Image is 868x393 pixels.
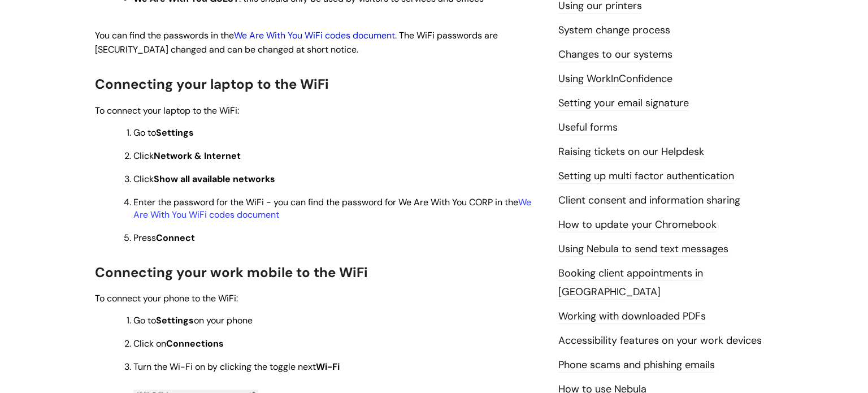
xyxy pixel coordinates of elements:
[558,193,740,208] a: Client consent and information sharing
[95,105,239,116] span: To connect your laptop to the WiFi:
[166,338,224,349] strong: Connections
[558,218,717,232] a: How to update your Chromebook
[156,232,195,244] strong: Connect
[154,150,241,162] strong: Network & Internet
[558,242,728,257] a: Using Nebula to send text messages
[316,361,340,373] strong: Wi-Fi
[558,72,672,87] a: Using WorkInConfidence
[558,266,703,299] a: Booking client appointments in [GEOGRAPHIC_DATA]
[133,314,253,326] span: Go to on your phone
[558,23,670,38] a: System change process
[558,96,689,111] a: Setting your email signature
[95,29,498,55] span: You can find the passwords in the . The WiFi passwords are [SECURITY_DATA] changed and can be cha...
[133,232,195,244] span: Press
[95,75,329,93] span: Connecting your laptop to the WiFi
[133,127,194,139] span: Go to
[558,47,672,62] a: Changes to our systems
[558,145,704,159] a: Raising tickets on our Helpdesk
[558,169,734,184] a: Setting up multi factor authentication
[95,264,368,281] span: Connecting your work mobile to the WiFi
[558,120,618,135] a: Useful forms
[133,196,531,221] span: Enter the password for the WiFi - you can find the password for We Are With You CORP in the
[558,309,706,324] a: Working with downloaded PDFs
[133,196,531,221] a: We Are With You WiFi codes document
[558,334,762,348] a: Accessibility features on your work devices
[156,127,194,139] strong: Settings
[154,173,275,185] strong: Show all available networks
[156,314,194,326] strong: Settings
[558,358,715,373] a: Phone scams and phishing emails
[133,338,224,349] span: Click on
[95,292,238,304] span: To connect your phone to the WiFi:
[133,361,340,373] span: Turn the Wi-Fi on by clicking the toggle next
[234,29,395,41] a: We Are With You WiFi codes document
[133,173,275,185] span: Click
[133,150,241,162] span: Click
